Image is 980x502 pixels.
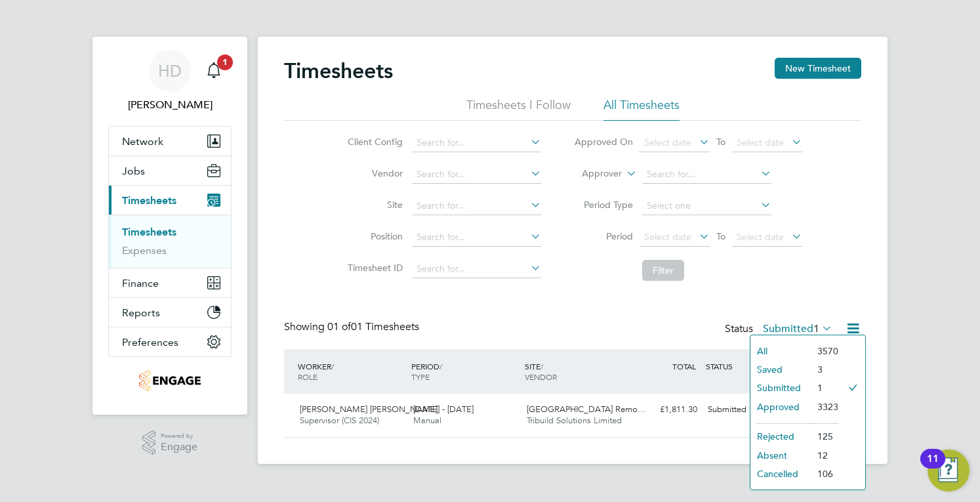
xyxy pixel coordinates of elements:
[775,58,861,79] button: New Timesheet
[750,446,811,465] li: Absent
[811,398,838,416] li: 3323
[122,277,159,289] span: Finance
[439,361,442,371] span: /
[811,427,838,446] li: 125
[811,446,838,465] li: 12
[750,398,811,416] li: Approved
[300,404,438,415] span: [PERSON_NAME] [PERSON_NAME]
[344,230,403,242] label: Position
[725,320,835,339] div: Status
[712,133,729,150] span: To
[108,370,232,391] a: Go to home page
[412,228,541,247] input: Search for...
[344,167,403,179] label: Vendor
[298,371,317,382] span: ROLE
[811,379,838,397] li: 1
[109,127,231,156] button: Network
[122,226,176,238] a: Timesheets
[712,228,729,245] span: To
[703,399,771,421] div: Submitted
[644,136,691,148] span: Select date
[750,427,811,446] li: Rejected
[527,404,646,415] span: [GEOGRAPHIC_DATA] Remo…
[763,322,832,335] label: Submitted
[811,465,838,483] li: 106
[634,399,703,421] div: £1,811.30
[284,320,422,334] div: Showing
[408,354,521,388] div: PERIOD
[108,50,232,113] a: HD[PERSON_NAME]
[412,165,541,184] input: Search for...
[413,415,441,426] span: Manual
[412,134,541,152] input: Search for...
[703,354,771,378] div: STATUS
[284,58,393,84] h2: Timesheets
[563,167,622,180] label: Approver
[603,97,680,121] li: All Timesheets
[466,97,571,121] li: Timesheets I Follow
[122,306,160,319] span: Reports
[122,336,178,348] span: Preferences
[412,260,541,278] input: Search for...
[750,360,811,379] li: Saved
[122,194,176,207] span: Timesheets
[331,361,334,371] span: /
[644,231,691,243] span: Select date
[344,136,403,148] label: Client Config
[344,262,403,274] label: Timesheet ID
[344,199,403,211] label: Site
[642,197,771,215] input: Select one
[300,415,379,426] span: Supervisor (CIS 2024)
[217,54,233,70] span: 1
[412,197,541,215] input: Search for...
[527,415,622,426] span: Tribuild Solutions Limited
[161,442,197,453] span: Engage
[811,342,838,360] li: 3570
[108,97,232,113] span: Holly Dunnage
[109,268,231,297] button: Finance
[642,165,771,184] input: Search for...
[574,136,633,148] label: Approved On
[642,260,684,281] button: Filter
[574,230,633,242] label: Period
[413,404,474,415] span: [DATE] - [DATE]
[109,298,231,327] button: Reports
[737,136,784,148] span: Select date
[92,37,247,415] nav: Main navigation
[109,215,231,268] div: Timesheets
[672,361,696,371] span: TOTAL
[122,135,163,148] span: Network
[750,342,811,360] li: All
[158,62,182,79] span: HD
[525,371,557,382] span: VENDOR
[109,186,231,215] button: Timesheets
[521,354,635,388] div: SITE
[411,371,430,382] span: TYPE
[122,165,145,177] span: Jobs
[928,450,970,492] button: Open Resource Center, 11 new notifications
[161,430,197,442] span: Powered by
[327,320,351,333] span: 01 of
[927,459,939,476] div: 11
[139,370,200,391] img: tribuildsolutions-logo-retina.png
[109,156,231,185] button: Jobs
[122,244,167,257] a: Expenses
[541,361,543,371] span: /
[109,327,231,356] button: Preferences
[142,430,198,455] a: Powered byEngage
[811,360,838,379] li: 3
[750,379,811,397] li: Submitted
[750,465,811,483] li: Cancelled
[737,231,784,243] span: Select date
[201,50,227,92] a: 1
[327,320,419,333] span: 01 Timesheets
[813,322,819,335] span: 1
[574,199,633,211] label: Period Type
[295,354,408,388] div: WORKER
